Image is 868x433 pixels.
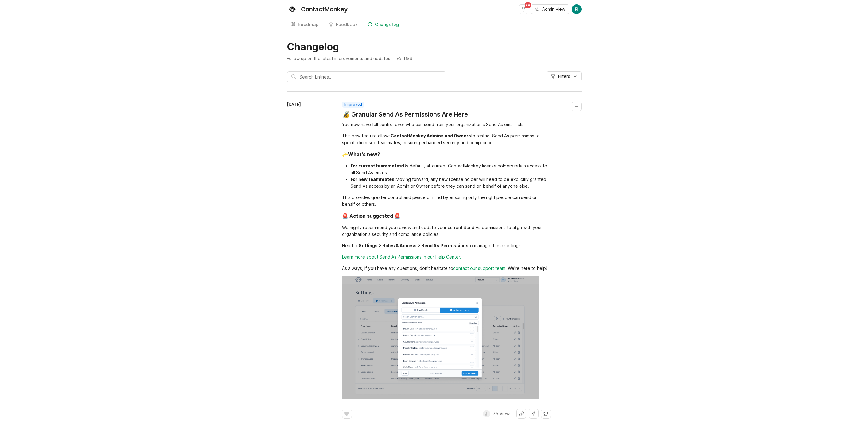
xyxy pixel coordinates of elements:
[453,266,505,271] a: contact our support team
[287,56,391,62] p: Follow up on the latest improvements and updates.
[342,265,551,272] div: As always, if you have any questions, don't hesitate to . We're here to help!
[375,22,399,27] div: Changelog
[558,73,570,79] span: Filters
[336,22,358,27] div: Feedback
[351,176,551,190] li: Moving forward, any new license holder will need to be explicitly granted Send As access by an Ad...
[342,212,400,220] div: 🚨 Action suggested 🚨
[287,4,298,15] img: ContactMonkey logo
[542,6,565,12] span: Admin view
[493,411,512,417] p: 75 Views
[572,4,582,14] img: Rowan Naylor
[287,18,323,31] a: Roadmap
[516,409,526,419] button: Share link
[351,163,551,176] li: By default, all current ContactMonkey license holders retain access to all Send As emails.
[298,22,319,27] div: Roadmap
[529,409,539,419] button: Share on Facebook
[342,242,551,249] div: Head to to manage these settings.
[299,74,442,80] input: Search Entries...
[342,224,551,238] div: We highly recommend you review and update your current Send As permissions to align with your org...
[404,56,412,62] p: RSS
[364,18,403,31] a: Changelog
[342,151,380,158] div: ✨
[342,132,551,146] div: This new feature allows to restrict Send As permissions to specific licensed teammates, ensuring ...
[351,163,403,168] div: For current teammates:
[359,243,469,248] div: Settings > Roles & Access > Send As Permissions
[547,71,582,81] button: Filters
[344,102,362,107] p: improved
[342,194,551,208] div: This provides greater control and peace of mind by ensuring only the right people can send on beh...
[391,133,471,138] div: ContactMonkey Admins and Owners
[572,102,582,111] button: Collapse changelog entry
[342,254,461,259] a: Learn more about Send As Permissions in our Help Center.
[287,102,301,107] time: [DATE]
[531,4,569,14] button: Admin view
[325,18,361,31] a: Feedback
[351,177,396,182] div: For new teammates:
[301,6,348,12] div: ContactMonkey
[342,276,539,399] img: image
[541,409,551,419] button: Share on X
[525,2,531,8] span: 99
[348,151,380,157] div: What's new?
[342,110,470,119] a: 🔏 Granular Send As Permissions Are Here!
[397,56,412,62] a: RSS
[519,4,528,14] button: Notifications
[287,41,582,53] h1: Changelog
[342,121,551,128] div: You now have full control over who can send from your organization's Send As email lists.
